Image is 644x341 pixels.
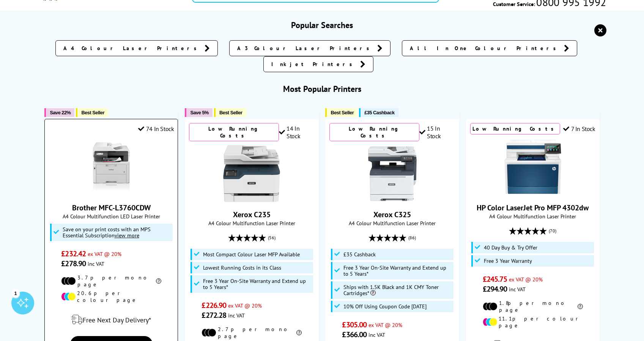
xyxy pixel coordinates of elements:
li: 11.1p per colour page [483,315,583,329]
button: Save 22% [44,108,74,117]
span: inc VAT [509,286,526,293]
span: ex VAT @ 20% [509,276,543,283]
div: modal_delivery [49,309,174,330]
button: Best Seller [325,108,357,117]
button: £35 Cashback [359,108,398,117]
span: Inkjet Printers [271,60,356,68]
div: Low Running Costs [329,123,419,141]
button: Save 5% [185,108,212,117]
span: A4 Colour Multifunction Laser Printer [329,219,455,227]
li: 1.8p per mono page [483,300,583,313]
span: ex VAT @ 20% [228,302,262,309]
span: £35 Cashback [364,110,394,115]
a: HP Color LaserJet Pro MFP 4302dw [504,189,561,197]
span: 40 Day Buy & Try Offer [484,245,537,251]
a: A4 Colour Laser Printers [55,40,218,56]
span: (86) [408,230,416,245]
span: Free 3 Year Warranty [484,258,532,264]
span: A4 Colour Laser Printers [63,44,201,52]
span: A4 Colour Multifunction LED Laser Printer [49,213,174,220]
span: Best Seller [331,110,354,115]
li: 20.6p per colour page [61,290,161,303]
a: Xerox C235 [233,210,271,219]
span: 10% Off Using Coupon Code [DATE] [343,303,427,309]
span: Best Seller [81,110,104,115]
img: HP Color LaserJet Pro MFP 4302dw [504,138,561,195]
a: Brother MFC-L3760CDW [72,203,151,213]
div: 14 In Stock [279,125,315,140]
img: Xerox C235 [223,145,280,202]
span: £232.42 [61,249,86,259]
span: A3 Colour Laser Printers [237,44,373,52]
span: £294.90 [483,284,507,294]
a: All In One Colour Printers [402,40,577,56]
span: £278.90 [61,259,86,268]
img: Xerox C325 [364,145,421,202]
button: Best Seller [214,108,246,117]
a: Xerox C325 [364,196,421,204]
span: Most Compact Colour Laser MFP Available [203,251,300,257]
div: 1 [11,289,20,297]
div: Low Running Costs [470,123,560,134]
a: A3 Colour Laser Printers [229,40,390,56]
span: inc VAT [228,312,245,319]
a: Xerox C325 [373,210,411,219]
div: 15 In Stock [419,125,455,140]
span: Free 3 Year On-Site Warranty and Extend up to 5 Years* [203,278,311,290]
span: £226.90 [202,300,226,310]
span: Best Seller [219,110,242,115]
span: A4 Colour Multifunction Laser Printer [189,219,314,227]
h3: Popular Searches [38,20,606,30]
a: Xerox C235 [223,196,280,204]
span: All In One Colour Printers [410,44,560,52]
span: ex VAT @ 20% [368,321,402,328]
li: 3.7p per mono page [61,274,161,288]
u: view more [115,232,139,239]
span: Save on your print costs with an MPS Essential Subscription [63,226,151,239]
span: £245.75 [483,274,507,284]
span: Save 5% [190,110,208,115]
span: Save 22% [50,110,71,115]
span: £366.00 [342,330,367,339]
div: 74 In Stock [138,125,174,133]
span: £35 Cashback [343,251,376,257]
span: inc VAT [88,260,104,267]
span: (70) [549,224,556,238]
span: A4 Colour Multifunction Laser Printer [470,213,595,220]
span: Ships with 1.5K Black and 1K CMY Toner Cartridges* [343,284,452,296]
span: inc VAT [368,331,385,338]
span: £305.00 [342,320,367,330]
a: Brother MFC-L3760CDW [83,189,140,197]
span: ex VAT @ 20% [88,250,121,257]
div: Low Running Costs [189,123,279,141]
span: £272.28 [202,310,226,320]
button: Best Seller [76,108,108,117]
h3: Most Popular Printers [38,84,606,94]
span: Lowest Running Costs in its Class [203,265,281,271]
span: (56) [268,230,276,245]
div: 7 In Stock [563,125,595,133]
li: 2.7p per mono page [202,326,302,339]
a: Inkjet Printers [263,56,373,72]
span: Free 3 Year On-Site Warranty and Extend up to 5 Years* [343,265,452,277]
a: HP Color LaserJet Pro MFP 4302dw [477,203,589,213]
img: Brother MFC-L3760CDW [83,138,140,195]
